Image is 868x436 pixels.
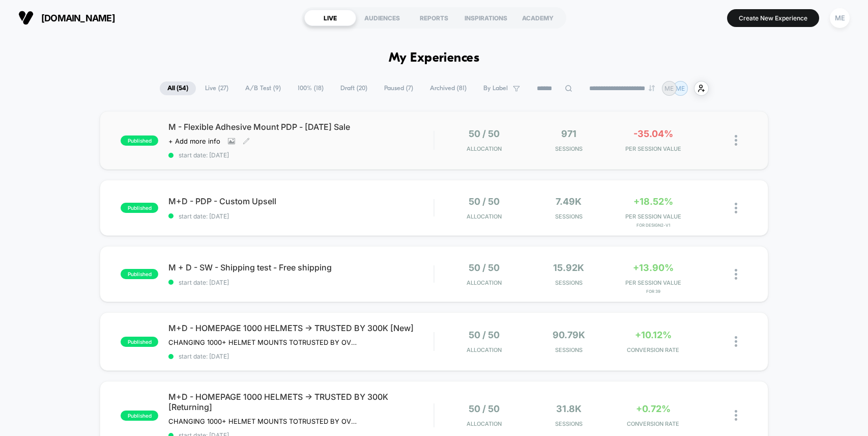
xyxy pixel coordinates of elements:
[735,336,737,347] img: close
[561,128,576,139] span: 971
[636,403,671,414] span: +0.72%
[469,330,500,340] span: 50 / 50
[168,122,433,132] span: M - Flexible Adhesive Mount PDP - [DATE] Sale
[168,212,433,220] span: start date: [DATE]
[238,81,288,95] span: A/B Test ( 9 )
[469,262,500,273] span: 50 / 50
[529,213,609,220] span: Sessions
[529,420,609,427] span: Sessions
[121,337,158,347] span: published
[121,411,158,421] span: published
[676,85,685,92] p: ME
[633,262,674,273] span: +13.90%
[735,135,737,146] img: close
[633,196,673,207] span: +18.52%
[467,279,502,286] span: Allocation
[121,203,158,213] span: published
[830,8,850,28] div: ME
[290,81,331,95] span: 100% ( 18 )
[614,145,693,152] span: PER SESSION VALUE
[121,135,158,146] span: published
[333,81,375,95] span: Draft ( 20 )
[160,81,196,95] span: All ( 54 )
[649,85,655,91] img: end
[614,289,693,294] span: for 39
[168,323,433,333] span: M+D - HOMEPAGE 1000 HELMETS -> TRUSTED BY 300K [New]
[356,10,408,26] div: AUDIENCES
[469,196,500,207] span: 50 / 50
[422,81,474,95] span: Archived ( 81 )
[614,420,693,427] span: CONVERSION RATE
[529,346,609,353] span: Sessions
[168,392,433,412] span: M+D - HOMEPAGE 1000 HELMETS -> TRUSTED BY 300K [Returning]
[467,213,502,220] span: Allocation
[614,279,693,286] span: PER SESSION VALUE
[664,85,674,92] p: ME
[827,8,853,29] button: ME
[408,10,460,26] div: REPORTS
[168,279,433,286] span: start date: [DATE]
[168,137,220,145] span: + Add more info
[168,417,357,425] span: CHANGING 1000+ HELMET MOUNTS TOTRUSTED BY OVER 300,000 RIDERS ON HOMEPAGE DESKTOP AND MOBILERETUR...
[614,346,693,353] span: CONVERSION RATE
[168,151,433,159] span: start date: [DATE]
[377,81,421,95] span: Paused ( 7 )
[467,420,502,427] span: Allocation
[467,346,502,353] span: Allocation
[727,9,819,27] button: Create New Experience
[15,10,118,26] button: [DOMAIN_NAME]
[735,203,737,213] img: close
[735,410,737,421] img: close
[553,262,584,273] span: 15.92k
[556,403,582,414] span: 31.8k
[389,51,480,66] h1: My Experiences
[553,330,585,340] span: 90.79k
[41,13,115,23] span: [DOMAIN_NAME]
[467,145,502,152] span: Allocation
[304,10,356,26] div: LIVE
[529,279,609,286] span: Sessions
[633,128,673,139] span: -35.04%
[460,10,512,26] div: INSPIRATIONS
[512,10,564,26] div: ACADEMY
[168,196,433,206] span: M+D - PDP - Custom Upsell
[168,352,433,360] span: start date: [DATE]
[469,403,500,414] span: 50 / 50
[635,330,672,340] span: +10.12%
[469,128,500,139] span: 50 / 50
[483,85,508,92] span: By Label
[556,196,582,207] span: 7.49k
[121,269,158,279] span: published
[197,81,236,95] span: Live ( 27 )
[529,145,609,152] span: Sessions
[18,10,34,25] img: Visually logo
[735,269,737,280] img: close
[614,223,693,228] span: for Design2-V1
[168,262,433,272] span: M + D - SW - Shipping test - Free shipping
[614,213,693,220] span: PER SESSION VALUE
[168,338,357,346] span: CHANGING 1000+ HELMET MOUNTS TOTRUSTED BY OVER 300,000 RIDERS ON HOMEPAGE DESKTOP AND MOBILE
